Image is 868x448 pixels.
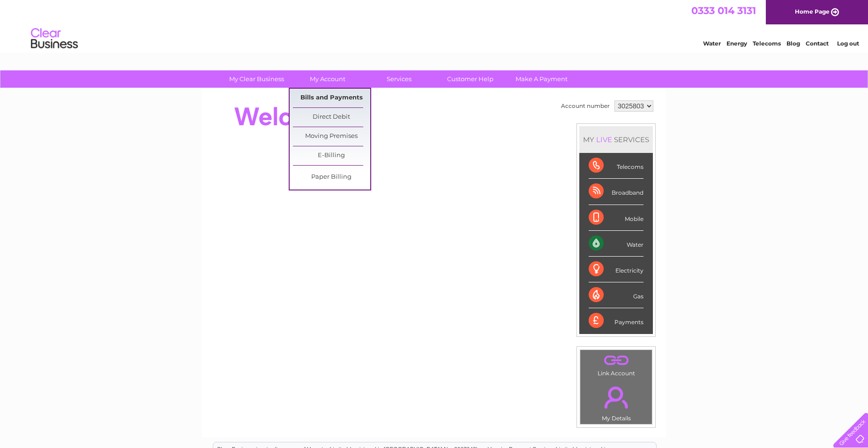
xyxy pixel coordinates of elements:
[589,153,644,179] div: Telecoms
[213,5,656,46] div: Clear Business is a trading name of Verastar Limited (registered in [GEOGRAPHIC_DATA] No. 3667643...
[786,40,800,47] a: Blog
[589,231,644,257] div: Water
[559,98,612,114] td: Account number
[503,70,580,88] a: Make A Payment
[580,379,652,425] td: My Details
[432,70,509,88] a: Customer Help
[360,70,438,88] a: Services
[293,108,370,127] a: Direct Debit
[589,179,644,205] div: Broadband
[583,352,650,369] a: .
[293,146,370,165] a: E-Billing
[293,168,370,187] a: Paper Billing
[580,349,652,379] td: Link Account
[837,40,859,47] a: Log out
[589,308,644,334] div: Payments
[753,40,781,47] a: Telecoms
[293,89,370,107] a: Bills and Payments
[218,70,295,88] a: My Clear Business
[579,126,653,153] div: MY SERVICES
[691,5,756,16] a: 0333 014 3131
[726,40,747,47] a: Energy
[589,205,644,231] div: Mobile
[583,381,650,414] a: .
[30,24,78,53] img: logo.png
[703,40,721,47] a: Water
[594,135,614,144] div: LIVE
[289,70,367,88] a: My Account
[589,257,644,282] div: Electricity
[806,40,829,47] a: Contact
[589,282,644,308] div: Gas
[293,127,370,146] a: Moving Premises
